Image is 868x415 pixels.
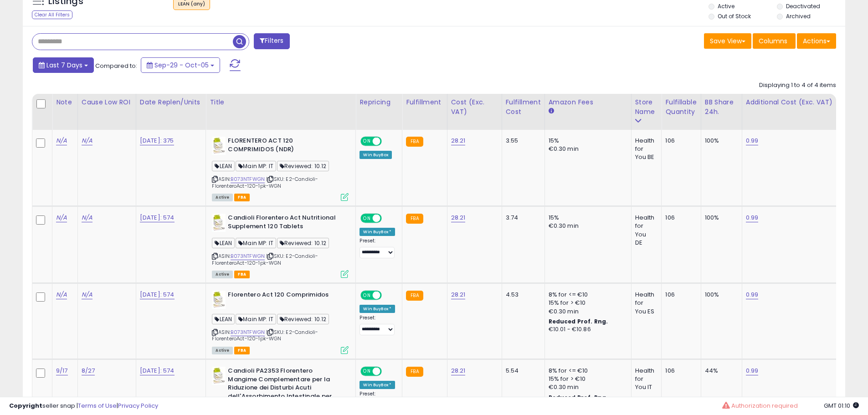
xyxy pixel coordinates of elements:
[380,292,395,299] span: OFF
[786,2,820,10] label: Deactivated
[759,81,836,90] div: Displaying 1 to 4 of 4 items
[360,228,395,236] div: Win BuyBox *
[140,97,202,107] div: Date Replen/Units
[212,252,318,266] span: | SKU: E2-Candioli-FlorenteroAct-120-1pk-WGN
[746,97,838,107] div: Additional Cost (Exc. VAT)
[549,307,624,316] div: €0.30 min
[231,175,265,183] a: B073NTFWGN
[46,61,82,70] span: Last 7 Days
[360,381,395,389] div: Win BuyBox *
[212,291,349,353] div: ASIN:
[635,214,655,247] div: Health for You DE
[178,1,205,7] div: LEAN (any)
[718,2,734,10] label: Active
[362,215,373,222] span: ON
[406,137,423,147] small: FBA
[82,97,132,107] div: Cause Low ROI
[140,366,175,375] a: [DATE]: 574
[451,136,466,145] a: 28.21
[451,213,466,222] a: 28.21
[82,136,92,145] a: N/A
[277,314,329,324] span: Reviewed: 10.12
[212,238,235,248] span: LEAN
[9,402,158,410] div: seller snap | |
[380,368,395,375] span: OFF
[549,222,624,230] div: €0.30 min
[549,291,624,299] div: 8% for <= €10
[228,214,339,233] b: Candioli Florentero Act Nutritional Supplement 120 Tablets
[665,137,693,145] div: 106
[753,33,796,49] button: Columns
[136,94,206,130] th: CSV column name: cust_attr_4_Date Replen/Units
[704,33,751,49] button: Save View
[549,97,627,107] div: Amazon Fees
[212,175,318,189] span: | SKU: E2-Candioli-FlorenteroAct-120-1pk-WGN
[705,97,738,117] div: BB Share 24h.
[362,368,373,375] span: ON
[212,347,233,354] span: All listings currently available for purchase on Amazon
[82,366,95,375] a: 8/27
[212,367,226,385] img: 41jZLxO28lL._SL40_.jpg
[234,194,250,201] span: FBA
[549,299,624,307] div: 15% for > €10
[140,136,174,145] a: [DATE]: 375
[380,138,395,145] span: OFF
[549,145,624,153] div: €0.30 min
[236,161,276,171] span: Main MP: IT
[824,401,859,410] span: 2025-10-13 01:10 GMT
[549,107,554,115] small: Amazon Fees.
[506,137,538,145] div: 3.55
[746,290,759,299] a: 0.99
[212,194,233,201] span: All listings currently available for purchase on Amazon
[212,271,233,278] span: All listings currently available for purchase on Amazon
[228,137,339,156] b: FLORENTERO ACT 120 COMPRIMIDOS (NDR)
[56,97,74,107] div: Note
[82,290,92,299] a: N/A
[56,213,67,222] a: N/A
[705,137,735,145] div: 100%
[56,136,67,145] a: N/A
[451,290,466,299] a: 28.21
[759,36,787,46] span: Columns
[231,328,265,336] a: B073NTFWGN
[665,367,693,375] div: 106
[212,328,318,342] span: | SKU: E2-Candioli-FlorenteroAct-120-1pk-WGN
[506,214,538,222] div: 3.74
[406,291,423,301] small: FBA
[78,401,117,410] a: Terms of Use
[228,291,339,302] b: Florentero Act 120 Comprimidos
[549,383,624,391] div: €0.30 min
[236,314,276,324] span: Main MP: IT
[549,367,624,375] div: 8% for <= €10
[549,214,624,222] div: 15%
[77,94,136,130] th: CSV column name: cust_attr_5_Cause Low ROI
[635,137,655,162] div: Health for You BE
[797,33,836,49] button: Actions
[406,214,423,224] small: FBA
[506,97,541,117] div: Fulfillment Cost
[635,291,655,316] div: Health for You ES
[635,97,658,117] div: Store Name
[212,137,349,200] div: ASIN:
[236,238,276,248] span: Main MP: IT
[380,215,395,222] span: OFF
[32,10,72,19] div: Clear All Filters
[234,347,250,354] span: FBA
[141,57,220,73] button: Sep-29 - Oct-05
[665,97,697,117] div: Fulfillable Quantity
[254,33,289,49] button: Filters
[549,375,624,383] div: 15% for > €10
[665,214,693,222] div: 106
[406,367,423,377] small: FBA
[506,291,538,299] div: 4.53
[277,238,329,248] span: Reviewed: 10.12
[56,290,67,299] a: N/A
[746,213,759,222] a: 0.99
[212,214,226,232] img: 41jZLxO28lL._SL40_.jpg
[746,366,759,375] a: 0.99
[665,291,693,299] div: 106
[549,326,624,333] div: €10.01 - €10.86
[212,291,226,309] img: 41jZLxO28lL._SL40_.jpg
[406,97,443,107] div: Fulfillment
[360,238,395,258] div: Preset:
